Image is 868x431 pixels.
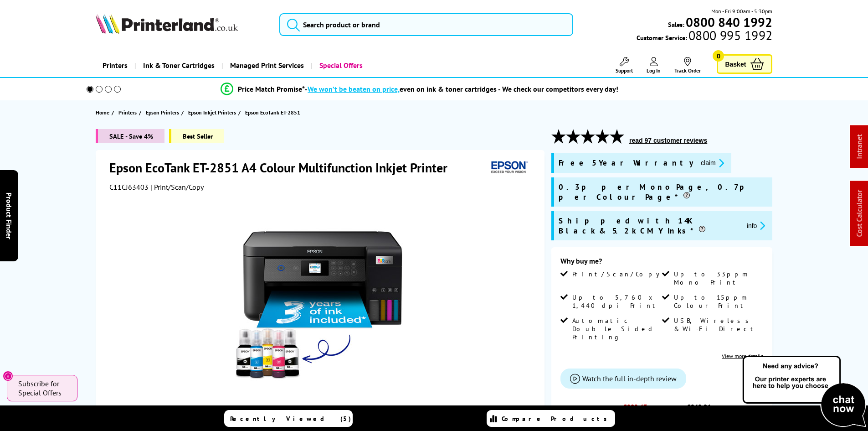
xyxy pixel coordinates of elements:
[687,402,711,411] strike: £242.96
[637,31,772,42] span: Customer Service:
[134,54,221,77] a: Ink & Toner Cartridges
[687,31,772,40] span: 0800 995 1992
[143,54,215,77] span: Ink & Toner Cartridges
[559,158,693,168] span: Free 5 Year Warranty
[572,270,666,278] span: Print/Scan/Copy
[188,108,238,117] a: Epson Inkjet Printers
[224,410,353,427] a: Recently Viewed (5)
[5,192,14,239] span: Product Finder
[96,129,164,143] span: SALE - Save 4%
[674,317,761,333] span: USB, Wireless & Wi-Fi Direct
[311,54,370,77] a: Special Offers
[684,18,772,26] a: 0800 840 1992
[96,14,268,36] a: Printerland Logo
[109,159,457,176] h1: Epson EcoTank ET-2851 A4 Colour Multifunction Inkjet Printer
[623,402,647,411] strike: £202.47
[674,293,761,310] span: Up to 15ppm Colour Print
[18,379,68,397] span: Subscribe for Special Offers
[647,57,661,74] a: Log In
[230,415,351,423] span: Recently Viewed (5)
[674,270,761,286] span: Up to 33ppm Mono Print
[3,371,13,381] button: Close
[740,354,868,429] img: Open Live Chat window
[308,84,400,93] span: We won’t be beaten on price,
[146,108,181,117] a: Epson Printers
[572,317,660,341] span: Automatic Double Sided Printing
[109,182,149,192] span: C11CJ63403
[96,54,134,77] a: Printers
[279,13,573,36] input: Search product or brand
[722,353,763,359] a: View more details
[647,67,661,74] span: Log In
[188,108,236,117] span: Epson Inkjet Printers
[582,374,677,383] span: Watch the full in-depth review
[672,398,716,411] span: was
[616,67,633,74] span: Support
[488,159,529,176] img: Epson
[627,136,710,145] button: read 97 customer reviews
[305,84,618,93] div: - even on ink & toner cartridges - We check our competitors every day!
[245,109,300,116] span: Epson EcoTank ET-2851
[232,210,411,389] img: Epson EcoTank ET-2851
[855,135,864,159] a: Intranet
[717,54,772,74] a: Basket 0
[616,57,633,74] a: Support
[698,158,727,168] button: promo-description
[711,7,772,16] span: Mon - Fri 9:00am - 5:30pm
[96,14,238,34] img: Printerland Logo
[559,216,740,236] span: Shipped with 14K Black & 5.2k CMY Inks*
[221,54,311,77] a: Managed Print Services
[559,182,768,202] span: 0.3p per Mono Page, 0.7p per Colour Page*
[169,129,224,143] span: Best Seller
[725,58,746,70] span: Basket
[118,108,139,117] a: Printers
[855,190,864,237] a: Cost Calculator
[146,108,179,117] span: Epson Printers
[74,81,765,97] li: modal_Promise
[502,415,612,423] span: Compare Products
[150,182,204,192] span: | Print/Scan/Copy
[744,220,768,231] button: promo-description
[713,50,724,62] span: 0
[560,256,763,270] div: Why buy me?
[118,108,137,117] span: Printers
[238,84,305,93] span: Price Match Promise*
[487,410,615,427] a: Compare Products
[674,57,701,74] a: Track Order
[96,108,112,117] a: Home
[668,20,684,29] span: Sales:
[608,398,652,411] span: was
[96,108,109,117] span: Home
[572,293,660,310] span: Up to 5,760 x 1,440 dpi Print
[686,14,772,31] b: 0800 840 1992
